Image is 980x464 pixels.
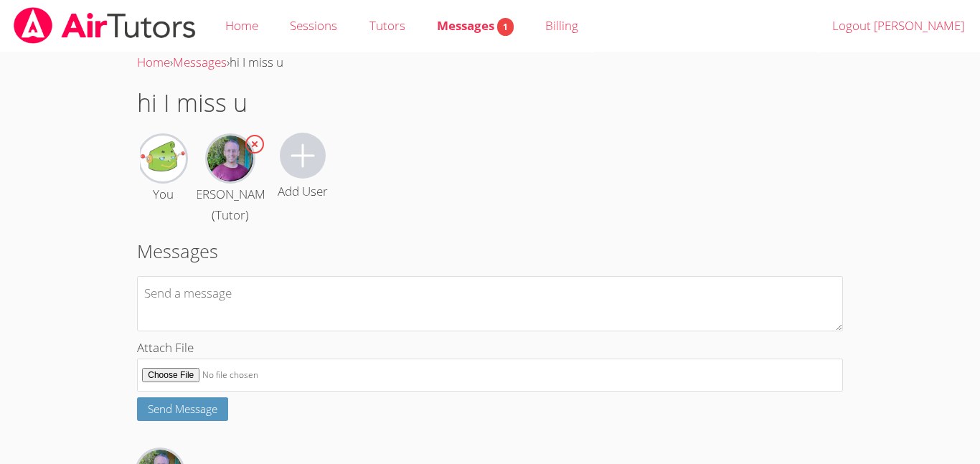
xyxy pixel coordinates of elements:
span: 1 [497,18,514,36]
div: Add User [278,181,328,202]
div: You [153,184,174,205]
img: airtutors_banner-c4298cdbf04f3fff15de1276eac7730deb9818008684d7c2e4769d2f7ddbe033.png [12,7,197,44]
h1: hi I miss u [137,85,843,121]
img: Michael Kurtz [207,136,253,181]
a: Messages [173,54,227,70]
div: [PERSON_NAME] (Tutor) [185,184,275,226]
a: Home [137,54,170,70]
span: Attach File [137,339,194,356]
span: Messages [437,17,514,34]
div: › › [137,52,843,73]
img: Fabian Gomez [140,136,186,181]
span: hi I miss u [230,54,283,70]
h2: Messages [137,237,843,265]
button: Send Message [137,397,228,421]
input: Attach File [137,359,843,392]
span: Send Message [148,402,217,416]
